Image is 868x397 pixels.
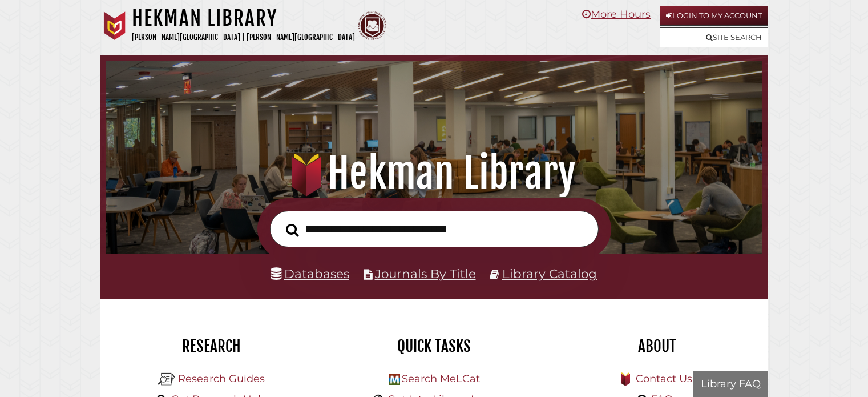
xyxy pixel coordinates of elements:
[132,6,355,31] h1: Hekman Library
[100,11,129,40] img: Calvin University
[582,8,651,21] a: More Hours
[554,336,760,356] h2: About
[286,223,299,236] i: Search
[375,266,476,281] a: Journals By Title
[271,266,349,281] a: Databases
[158,371,175,388] img: Hekman Library Logo
[636,372,692,385] a: Contact Us
[358,11,386,40] img: Calvin Theological Seminary
[389,374,400,385] img: Hekman Library Logo
[280,220,305,240] button: Search
[119,148,749,198] h1: Hekman Library
[660,6,768,26] a: Login to My Account
[178,372,265,385] a: Research Guides
[502,266,597,281] a: Library Catalog
[402,372,480,385] a: Search MeLCat
[332,336,537,356] h2: Quick Tasks
[109,336,314,356] h2: Research
[132,31,355,44] p: [PERSON_NAME][GEOGRAPHIC_DATA] | [PERSON_NAME][GEOGRAPHIC_DATA]
[660,27,768,47] a: Site Search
